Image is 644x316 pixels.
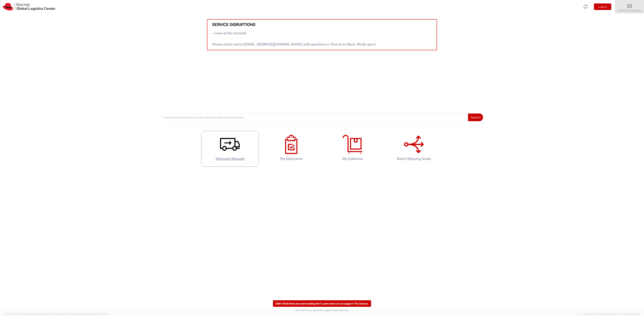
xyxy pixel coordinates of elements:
h4: My Deliveries [328,157,377,161]
span: Server: 2025.19.0-d447cefac8f [5,313,59,315]
a: My Deliveries [324,131,381,167]
span: ▼ [639,9,642,12]
a: | Agistix Privacy Statement [323,309,348,312]
a: Red Hat's Privacy Statement [296,309,323,312]
span: master, [DATE] 09:34:17 [85,313,109,315]
button: Logout [594,3,611,10]
a: My Shipments [263,131,320,167]
h4: Batch Shipping Guide [389,157,439,161]
a: Service disruptions - none at the moment Please reach out to [EMAIL_ADDRESS][DOMAIN_NAME] with qu... [207,19,437,50]
h5: Service disruptions [212,22,432,27]
a: Batch Shipping Guide [385,131,443,167]
h4: My Shipments [267,157,316,161]
input: Enter the tracking number or ship request number (at least 4 chars) [161,114,468,121]
img: rh-logistics-00dfa346123c4ec078e1.svg [3,3,55,11]
h4: Shipment Request [205,157,255,161]
span: - none at the moment Please reach out to [EMAIL_ADDRESS][DOMAIN_NAME] with questions or find us o... [212,31,376,46]
span: Copyright © [DATE]-[DATE] Agistix Inc., All Rights Reserved [583,313,639,316]
a: Shipment Request [201,131,259,167]
span: Client: 2025.18.0-5db8ab7 [59,313,109,315]
span: [PERSON_NAME] [618,9,642,12]
span: master, [DATE] 10:47:06 [35,313,59,315]
button: Search [468,114,483,121]
a: Didn't find what you were looking for? Learn more on our page in The Source. [273,300,371,307]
